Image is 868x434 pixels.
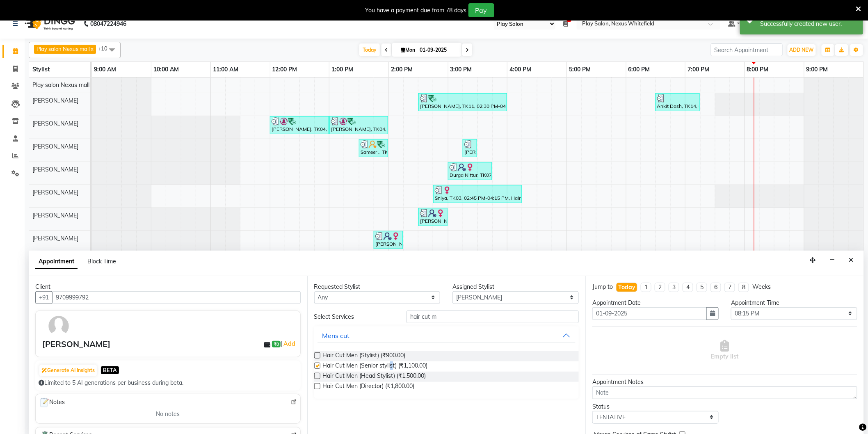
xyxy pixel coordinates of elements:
[156,410,180,418] span: No notes
[790,47,814,53] span: ADD NEW
[314,283,441,291] div: Requested Stylist
[39,379,297,387] div: Limited to 5 AI generations per business during beta.
[35,291,53,304] button: +91
[407,311,579,323] input: Search by service name
[272,341,281,347] span: ₹0
[389,64,415,75] a: 2:00 PM
[592,299,719,307] div: Appointment Date
[32,81,89,89] span: Play salon Nexus mall
[281,339,297,349] span: |
[32,120,78,127] span: [PERSON_NAME]
[35,283,301,291] div: Client
[845,254,857,267] button: Close
[710,283,721,292] li: 6
[35,254,78,269] span: Appointment
[323,361,428,372] span: Hair Cut Men (Senior stylist) (₹1,100.00)
[98,45,114,52] span: +10
[90,12,126,35] b: 08047224946
[359,43,380,56] span: Today
[564,20,569,27] a: 1
[592,307,707,320] input: yyyy-mm-dd
[32,212,78,219] span: [PERSON_NAME]
[417,44,458,56] input: 2025-09-01
[448,64,474,75] a: 3:00 PM
[39,365,97,376] button: Generate AI Insights
[32,166,78,173] span: [PERSON_NAME]
[101,366,119,374] span: BETA
[592,283,613,291] div: Jump to
[683,283,693,292] li: 4
[507,64,533,75] a: 4:00 PM
[151,64,181,75] a: 10:00 AM
[468,3,494,17] button: Pay
[270,64,299,75] a: 12:00 PM
[39,397,65,408] span: Notes
[419,94,506,110] div: [PERSON_NAME], TK11, 02:30 PM-04:00 PM, [PERSON_NAME] Shaping,Hair Cut Men (Senior stylist)
[90,46,94,52] a: x
[711,43,783,56] input: Search Appointment
[52,291,301,304] input: Search by Name/Mobile/Email/Code
[329,64,355,75] a: 1:00 PM
[32,97,78,104] span: [PERSON_NAME]
[656,94,699,110] div: Ankit Dash, TK14, 06:30 PM-07:15 PM, Hair Cut Men (Senior stylist)
[87,258,116,265] span: Block Time
[452,283,579,291] div: Assigned Stylist
[464,140,476,156] div: [PERSON_NAME], TK12, 03:15 PM-03:30 PM, Hair Cut Men (Senior stylist)
[37,46,90,52] span: Play salon Nexus mall
[788,44,816,56] button: ADD NEW
[669,283,679,292] li: 3
[32,189,78,196] span: [PERSON_NAME]
[323,351,406,361] span: Hair Cut Men (Stylist) (₹900.00)
[375,232,402,248] div: [PERSON_NAME], TK09, 01:45 PM-02:15 PM, Classic manicure
[618,283,635,292] div: Today
[655,283,665,292] li: 2
[323,382,415,392] span: Hair Cut Men (Director) (₹1,800.00)
[752,283,771,291] div: Weeks
[761,20,857,28] div: Successfully created new user.
[42,338,110,350] div: [PERSON_NAME]
[592,378,857,386] div: Appointment Notes
[365,6,467,15] div: You have a payment due from 78 days
[434,186,521,202] div: Sniya, TK03, 02:45 PM-04:15 PM, Hair Cut [DEMOGRAPHIC_DATA] (Senior Stylist),FUSIO-DOSE PLUS RITU...
[449,163,491,179] div: Durga Nittur, TK07, 03:00 PM-03:45 PM, Hair Cut [DEMOGRAPHIC_DATA] (Senior Stylist)
[711,340,739,361] span: Empty list
[724,283,735,292] li: 7
[738,283,749,292] li: 8
[419,209,447,225] div: [PERSON_NAME], TK10, 02:30 PM-03:00 PM, Hair Cut [DEMOGRAPHIC_DATA] (Senior Stylist)
[211,64,240,75] a: 11:00 AM
[360,140,387,156] div: Sameer ., TK06, 01:30 PM-02:00 PM, [PERSON_NAME] Shaping
[21,12,77,35] img: logo
[745,64,771,75] a: 8:00 PM
[282,339,297,349] a: Add
[330,117,387,133] div: [PERSON_NAME], TK04, 01:00 PM-02:00 PM, New Generation Bond Building Treatment add -on
[804,64,830,75] a: 9:00 PM
[322,331,350,340] div: Mens cut
[731,299,857,307] div: Appointment Time
[567,64,593,75] a: 5:00 PM
[47,314,71,338] img: avatar
[641,283,651,292] li: 1
[592,402,719,411] div: Status
[308,313,400,321] div: Select Services
[685,64,711,75] a: 7:00 PM
[323,372,426,382] span: Hair Cut Men (Head Stylist) (₹1,500.00)
[32,66,50,73] span: Stylist
[697,283,707,292] li: 5
[271,117,328,133] div: [PERSON_NAME], TK04, 12:00 PM-01:00 PM, INOA Root Touch-Up Medium
[626,64,652,75] a: 6:00 PM
[92,64,118,75] a: 9:00 AM
[32,143,78,150] span: [PERSON_NAME]
[318,328,576,343] button: Mens cut
[399,47,417,53] span: Mon
[32,235,78,242] span: [PERSON_NAME]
